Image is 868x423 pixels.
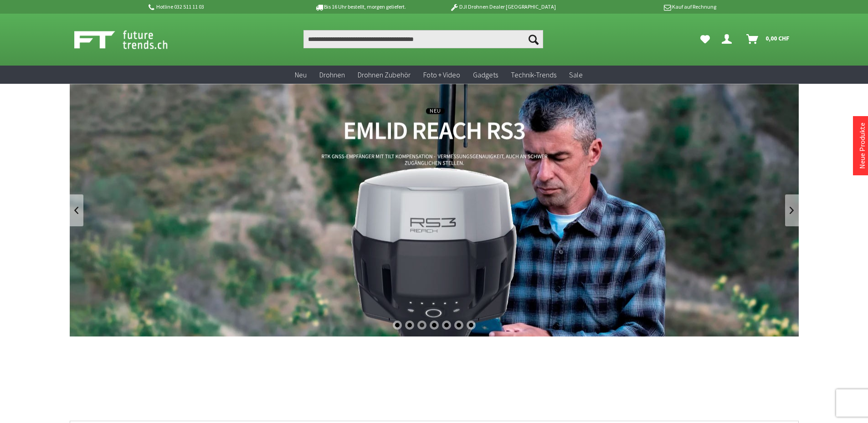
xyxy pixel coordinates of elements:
[303,30,543,48] input: Produkt, Marke, Kategorie, EAN, Artikelnummer…
[417,66,467,84] a: Foto + Video
[504,66,563,84] a: Technik-Trends
[858,122,867,169] a: Neue Produkte
[718,30,739,48] a: Dein Konto
[454,321,463,330] div: 6
[313,66,351,84] a: Drohnen
[295,70,307,79] span: Neu
[405,321,414,330] div: 2
[70,84,799,336] a: REACH RS3 von Emlid - GNSS-Empfänger mit Neigungssensor
[351,66,417,84] a: Drohnen Zubehör
[467,66,504,84] a: Gadgets
[696,30,714,48] a: Meine Favoriten
[423,70,460,79] span: Foto + Video
[147,1,289,12] p: Hotline 032 511 11 03
[288,66,313,84] a: Neu
[574,1,716,12] p: Kauf auf Rechnung
[743,30,794,48] a: Warenkorb
[442,321,451,330] div: 5
[358,70,411,79] span: Drohnen Zubehör
[393,321,402,330] div: 1
[431,1,574,12] p: DJI Drohnen Dealer [GEOGRAPHIC_DATA]
[473,70,498,79] span: Gadgets
[563,66,589,84] a: Sale
[289,1,431,12] p: Bis 16 Uhr bestellt, morgen geliefert.
[417,321,426,330] div: 3
[511,70,556,79] span: Technik-Trends
[467,321,476,330] div: 7
[569,70,583,79] span: Sale
[74,28,188,51] img: Shop Futuretrends - zur Startseite wechseln
[430,321,439,330] div: 4
[524,30,543,48] button: Suchen
[765,31,790,46] span: 0,00 CHF
[319,70,345,79] span: Drohnen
